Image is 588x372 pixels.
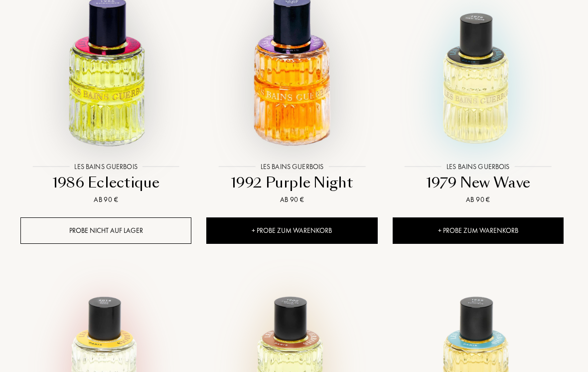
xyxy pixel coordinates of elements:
[206,217,377,244] div: + Probe zum Warenkorb
[210,194,373,205] div: Ab 90 €
[20,217,191,244] div: Probe nicht auf Lager
[393,217,564,244] div: + Probe zum Warenkorb
[24,194,187,205] div: Ab 90 €
[397,194,560,205] div: Ab 90 €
